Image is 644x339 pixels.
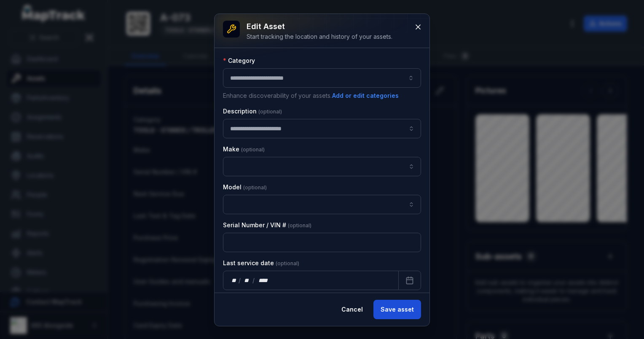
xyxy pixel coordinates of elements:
label: Model [223,183,267,191]
input: asset-edit:cf[2c9a1bd6-738d-4b2a-ac98-3f96f4078ca0]-label [223,157,421,176]
p: Enhance discoverability of your assets. [223,91,421,100]
div: / [252,276,255,285]
label: Category [223,56,255,65]
button: Cancel [334,300,370,319]
label: Make [223,145,265,153]
button: Save asset [373,300,421,319]
div: year, [255,276,271,285]
input: asset-edit:cf[372ede5e-5430-4034-be4c-3789af5fa247]-label [223,195,421,214]
div: day, [230,276,239,285]
label: Serial Number / VIN # [223,221,311,229]
button: Add or edit categories [332,91,399,100]
div: Start tracking the location and history of your assets. [247,32,392,41]
button: Calendar [398,271,421,290]
label: Last service date [223,259,299,267]
div: month, [241,276,253,285]
div: / [239,276,241,285]
h3: Edit asset [247,21,392,32]
input: asset-edit:description-label [223,119,421,138]
label: Description [223,107,282,116]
